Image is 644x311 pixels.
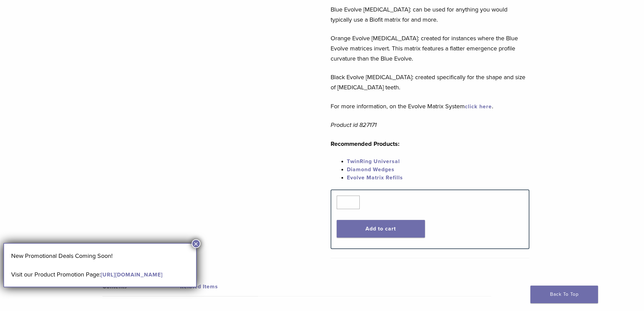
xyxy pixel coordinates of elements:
[180,277,258,296] a: Related Items
[465,103,492,110] a: click here
[347,166,395,173] a: Diamond Wedges
[11,269,189,280] p: Visit our Product Promotion Page:
[331,140,400,148] strong: Recommended Products:
[101,271,163,278] a: [URL][DOMAIN_NAME]
[331,101,529,111] p: For more information, on the Evolve Matrix System .
[337,220,425,238] button: Add to cart
[331,72,529,92] p: Black Evolve [MEDICAL_DATA]: created specifically for the shape and size of [MEDICAL_DATA] teeth.
[347,158,400,165] a: TwinRing Universal
[192,239,200,248] button: Close
[331,121,377,129] em: Product id 827171
[530,286,598,303] a: Back To Top
[331,33,529,64] p: Orange Evolve [MEDICAL_DATA]: created for instances where the Blue Evolve matrices invert. This m...
[11,251,189,261] p: New Promotional Deals Coming Soon!
[331,4,529,25] p: Blue Evolve [MEDICAL_DATA]: can be used for anything you would typically use a Biofit matrix for ...
[347,174,403,181] a: Evolve Matrix Refills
